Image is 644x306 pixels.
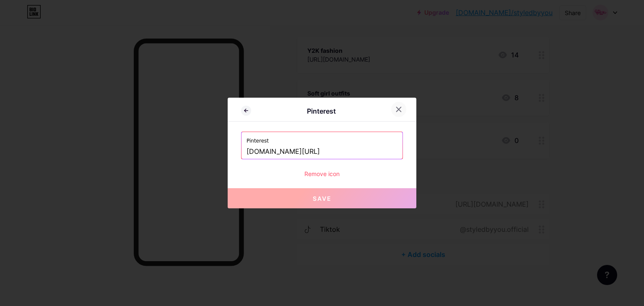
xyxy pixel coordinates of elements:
label: Pinterest [247,132,397,145]
button: Save [228,188,416,208]
input: https://pinterest.com/ [247,145,397,159]
div: Remove icon [241,169,403,178]
div: Pinterest [251,106,391,116]
span: Save [313,195,332,202]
